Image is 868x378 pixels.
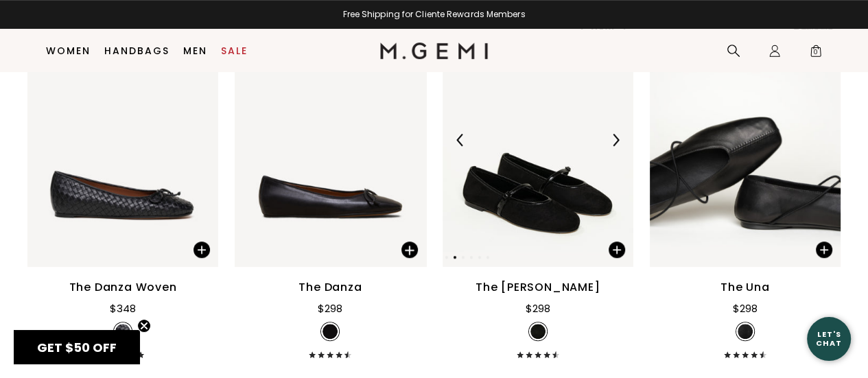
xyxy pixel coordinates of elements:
a: Sale [221,45,248,56]
img: Previous Arrow [454,134,467,146]
div: The Danza [298,279,362,296]
a: The Danza WovenThe Danza WovenThe Danza Woven$348 [27,13,218,359]
img: v_7387723825211_SWATCH_50x.jpg [530,324,546,339]
div: The [PERSON_NAME] [476,279,600,296]
div: $348 [110,300,136,317]
a: Women [46,45,91,56]
button: Close teaser [137,319,151,333]
div: $298 [318,300,342,317]
img: v_7323851096123_SWATCH_50x.jpg [115,324,130,339]
span: 0 [809,47,823,60]
img: M.Gemi [380,43,488,59]
div: GET $50 OFFClose teaser [14,330,140,364]
a: Handbags [104,45,169,56]
img: v_7263728894011_SWATCH_50x.jpg [738,324,753,339]
div: $298 [733,300,758,317]
a: The UnaThe One tagThe UnaThe One tagThe Una$298 [650,13,841,359]
div: The Danza Woven [69,279,177,296]
a: The DanzaThe DanzaThe Danza$298 [235,13,425,359]
img: Next Arrow [609,134,622,146]
div: Let's Chat [807,330,851,347]
span: GET $50 OFF [37,339,117,356]
div: $298 [526,300,550,317]
a: Previous ArrowNext ArrowThe [PERSON_NAME]$298 [443,13,633,359]
div: The Una [720,279,770,296]
a: Men [183,45,207,56]
img: v_11364_SWATCH_50x.jpg [322,324,338,339]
